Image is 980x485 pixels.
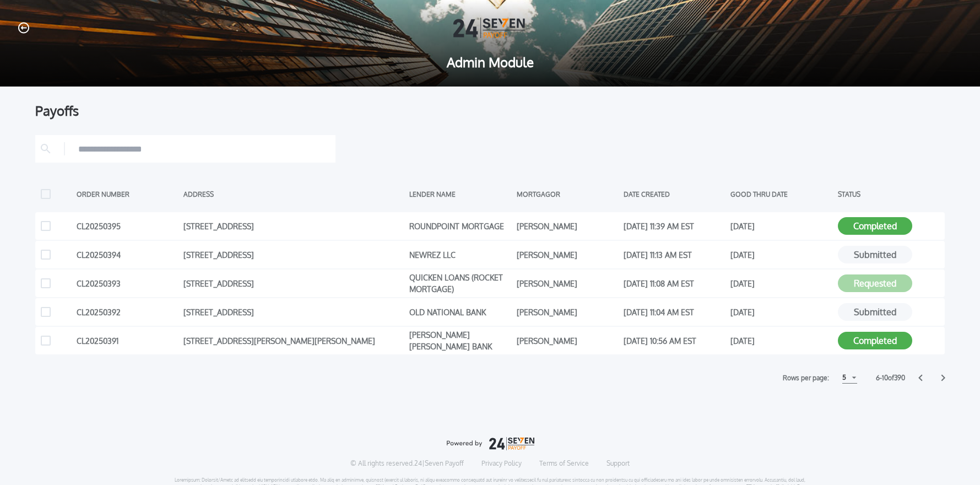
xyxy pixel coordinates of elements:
div: QUICKEN LOANS (ROCKET MORTGAGE) [409,275,511,292]
button: Requested [838,274,912,292]
div: MORTGAGOR [517,186,618,202]
div: [STREET_ADDRESS] [183,275,404,292]
div: GOOD THRU DATE [730,186,832,202]
div: [DATE] 11:13 AM EST [624,246,725,263]
div: [STREET_ADDRESS] [183,218,404,234]
div: ADDRESS [183,186,404,202]
div: [PERSON_NAME] [PERSON_NAME] BANK [409,332,511,349]
div: OLD NATIONAL BANK [409,304,511,320]
img: logo [446,437,534,450]
div: 5 [842,371,846,384]
div: [DATE] 11:04 AM EST [624,304,725,320]
button: Completed [838,217,912,235]
label: Rows per page: [783,373,829,384]
div: [STREET_ADDRESS] [183,304,404,320]
div: [DATE] [730,275,832,292]
label: 6 - 10 of 390 [876,373,905,384]
div: [PERSON_NAME] [517,218,618,234]
div: ROUNDPOINT MORTGAGE [409,218,511,234]
div: [DATE] [730,246,832,263]
div: [DATE] 10:56 AM EST [624,332,725,349]
img: Logo [453,18,527,38]
div: CL20250393 [77,275,178,292]
div: [DATE] 11:39 AM EST [624,218,725,234]
div: CL20250392 [77,304,178,320]
div: NEWREZ LLC [409,246,511,263]
div: [PERSON_NAME] [517,332,618,349]
button: 5 [842,372,857,384]
div: [PERSON_NAME] [517,304,618,320]
div: Payoffs [35,104,945,117]
div: [PERSON_NAME] [517,246,618,263]
div: ORDER NUMBER [77,186,178,202]
div: DATE CREATED [624,186,725,202]
div: [DATE] 11:08 AM EST [624,275,725,292]
div: STATUS [838,186,939,202]
button: Submitted [838,303,912,321]
div: [DATE] [730,332,832,349]
a: Terms of Service [539,459,589,468]
p: © All rights reserved. 24|Seven Payoff [350,459,464,468]
div: CL20250391 [77,332,178,349]
button: Submitted [838,246,912,263]
div: [STREET_ADDRESS][PERSON_NAME][PERSON_NAME] [183,332,404,349]
div: LENDER NAME [409,186,511,202]
a: Support [607,459,630,468]
a: Privacy Policy [481,459,522,468]
div: [PERSON_NAME] [517,275,618,292]
div: CL20250395 [77,218,178,234]
div: [STREET_ADDRESS] [183,246,404,263]
div: [DATE] [730,218,832,234]
div: [DATE] [730,304,832,320]
div: CL20250394 [77,246,178,263]
span: Admin Module [18,56,962,69]
button: Completed [838,332,912,349]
